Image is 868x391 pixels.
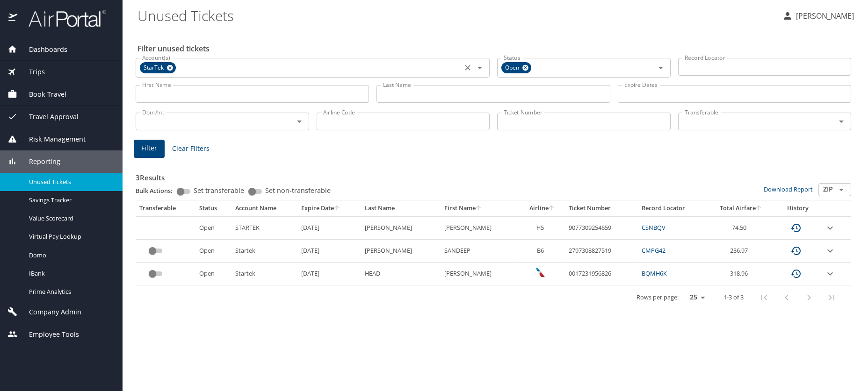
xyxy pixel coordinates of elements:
span: Savings Tracker [29,196,111,205]
td: Startek [231,240,297,263]
th: Status [195,200,231,216]
div: StarTek [140,62,176,73]
a: CSNBQV [642,223,665,232]
td: 74.50 [707,216,775,239]
td: [DATE] [297,240,361,263]
span: Set non-transferable [265,187,331,194]
button: sort [756,206,762,212]
span: Employee Tools [17,329,79,340]
button: Open [835,183,848,196]
span: Reporting [17,156,60,167]
td: [PERSON_NAME] [361,216,441,239]
p: Rows per page: [637,294,679,300]
a: CMPG42 [642,246,665,255]
td: 0017231956826 [565,263,638,285]
td: [DATE] [297,216,361,239]
span: Dashboards [17,44,67,55]
td: [PERSON_NAME] [361,240,441,263]
span: Company Admin [17,307,81,317]
h1: Unused Tickets [137,1,774,30]
th: Account Name [231,200,297,216]
button: Open [835,115,848,128]
span: Value Scorecard [29,214,111,223]
th: Airline [520,200,564,216]
td: Open [195,240,231,263]
td: 318.96 [707,263,775,285]
th: Last Name [361,200,441,216]
th: First Name [441,200,520,216]
span: Domo [29,251,111,260]
button: Open [654,61,667,74]
span: Virtual Pay Lookup [29,232,111,241]
th: History [775,200,821,216]
span: Open [501,63,525,73]
button: Filter [134,140,165,158]
td: 2797308827519 [565,240,638,263]
span: IBank [29,269,111,278]
td: [DATE] [297,263,361,285]
span: Clear Filters [172,143,210,155]
button: sort [476,206,482,212]
div: Transferable [139,204,192,213]
td: [PERSON_NAME] [441,263,520,285]
td: HEAD [361,263,441,285]
span: Filter [141,142,157,154]
td: Startek [231,263,297,285]
span: Risk Management [17,134,86,144]
span: Travel Approval [17,112,79,122]
button: Open [293,115,306,128]
a: Download Report [764,185,813,193]
td: SANDEEP [441,240,520,263]
img: American Airlines [535,268,545,277]
select: rows per page [682,291,709,305]
button: sort [549,206,555,212]
button: Open [473,61,486,74]
div: Open [501,62,531,73]
span: Trips [17,67,45,77]
span: StarTek [140,63,169,73]
span: Prime Analytics [29,287,111,296]
span: Book Travel [17,89,66,100]
td: [PERSON_NAME] [441,216,520,239]
th: Record Locator [638,200,707,216]
button: [PERSON_NAME] [778,7,858,24]
table: custom pagination table [136,200,851,310]
h3: 3 Results [136,167,851,183]
button: expand row [825,268,836,279]
span: B6 [537,246,544,255]
th: Ticket Number [565,200,638,216]
button: Clear [461,61,474,74]
th: Total Airfare [707,200,775,216]
td: Open [195,216,231,239]
button: sort [334,206,340,212]
a: BQMH6K [642,269,667,277]
td: Open [195,263,231,285]
p: 1-3 of 3 [723,294,744,300]
img: airportal-logo.png [18,9,106,28]
p: [PERSON_NAME] [793,10,854,21]
span: H5 [536,223,544,232]
button: expand row [825,222,836,234]
span: Unused Tickets [29,178,111,186]
td: 9077309254659 [565,216,638,239]
button: expand row [825,245,836,256]
span: Set transferable [194,187,244,194]
th: Expire Date [297,200,361,216]
button: Clear Filters [168,140,213,157]
p: Bulk Actions: [136,186,180,195]
img: icon-airportal.png [8,9,18,28]
h2: Filter unused tickets [137,41,853,56]
td: 236.97 [707,240,775,263]
td: STARTEK [231,216,297,239]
